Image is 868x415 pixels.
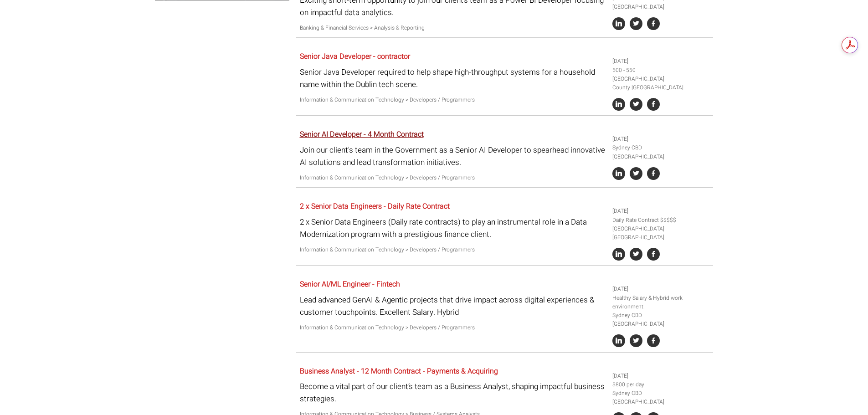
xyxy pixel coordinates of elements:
[300,366,498,377] a: Business Analyst - 12 Month Contract - Payments & Acquiring
[300,96,606,104] p: Information & Communication Technology > Developers / Programmers
[300,380,606,405] p: Become a vital part of our client’s team as a Business Analyst, shaping impactful business strate...
[300,323,606,332] p: Information & Communication Technology > Developers / Programmers
[612,143,710,161] li: Sydney CBD [GEOGRAPHIC_DATA]
[612,57,710,66] li: [DATE]
[300,201,450,212] a: 2 x Senior Data Engineers - Daily Rate Contract
[612,135,710,143] li: [DATE]
[300,294,606,318] p: Lead advanced GenAI & Agentic projects that drive impact across digital experiences & customer to...
[300,246,606,254] p: Information & Communication Technology > Developers / Programmers
[300,216,606,241] p: 2 x Senior Data Engineers (Daily rate contracts) to play an instrumental role in a Data Moderniza...
[612,372,710,380] li: [DATE]
[612,285,710,293] li: [DATE]
[300,144,606,169] p: Join our client's team in the Government as a Senior AI Developer to spearhead innovative AI solu...
[300,129,424,140] a: Senior AI Developer - 4 Month Contract
[300,24,606,32] p: Banking & Financial Services > Analysis & Reporting
[612,66,710,75] li: 500 - 550
[612,225,710,242] li: [GEOGRAPHIC_DATA] [GEOGRAPHIC_DATA]
[300,51,410,62] a: Senior Java Developer - contractor
[612,216,710,225] li: Daily Rate Contract $$$$$
[300,174,606,182] p: Information & Communication Technology > Developers / Programmers
[612,294,710,311] li: Healthy Salary & Hybrid work environment.
[612,311,710,328] li: Sydney CBD [GEOGRAPHIC_DATA]
[612,389,710,406] li: Sydney CBD [GEOGRAPHIC_DATA]
[612,380,710,389] li: $800 per day
[300,279,400,290] a: Senior AI/ML Engineer - Fintech
[612,207,710,215] li: [DATE]
[300,66,606,91] p: Senior Java Developer required to help shape high-throughput systems for a household name within ...
[612,75,710,92] li: [GEOGRAPHIC_DATA] County [GEOGRAPHIC_DATA]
